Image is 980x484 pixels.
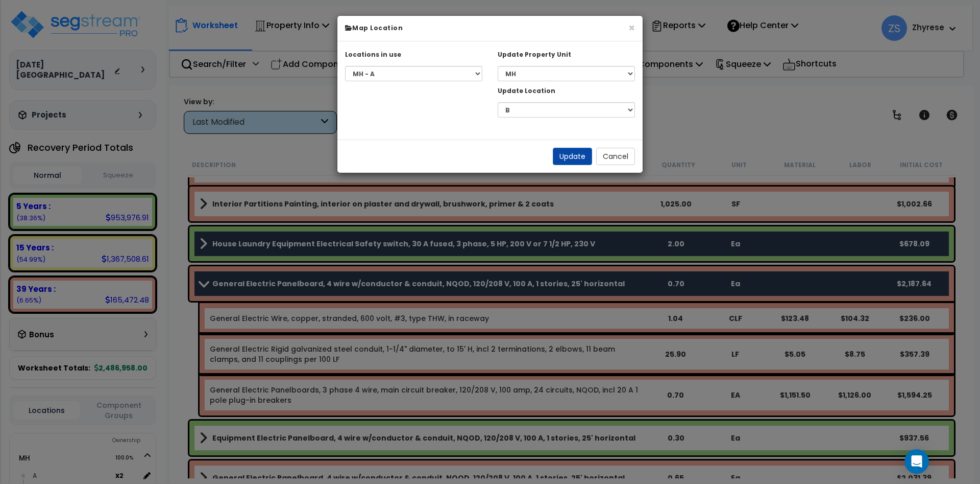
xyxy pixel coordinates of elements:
[345,24,403,32] b: Map Location
[904,449,929,474] div: Open Intercom Messenger
[498,51,571,59] small: Update Property Unit
[345,51,401,59] small: Locations in use
[596,148,635,165] button: Cancel
[498,87,555,95] small: Update Location
[553,148,592,165] button: Update
[628,22,635,33] button: ×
